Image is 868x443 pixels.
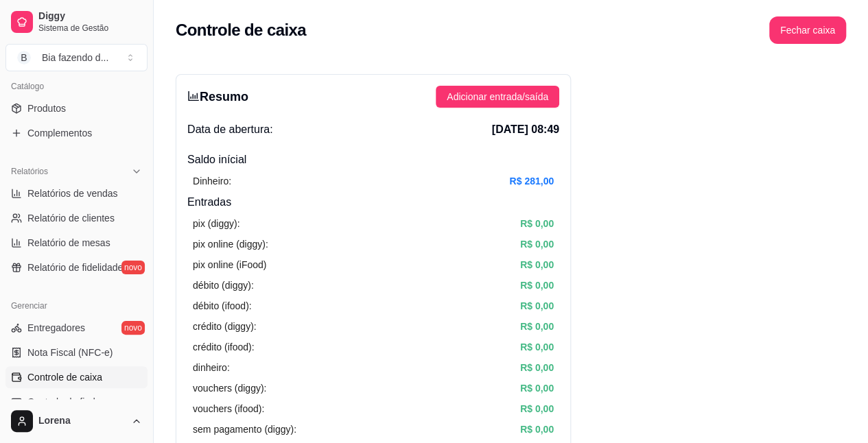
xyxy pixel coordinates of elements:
article: crédito (diggy): [193,319,257,334]
span: Entregadores [27,321,85,335]
button: Lorena [5,405,148,438]
a: Controle de caixa [5,366,148,388]
button: Fechar caixa [769,16,846,44]
span: Relatório de fidelidade [27,261,123,274]
div: Bia fazendo d ... [42,51,108,64]
span: Adicionar entrada/saída [447,89,548,104]
a: Relatório de clientes [5,207,148,229]
a: Controle de fiado [5,391,148,413]
h4: Entradas [187,194,559,211]
span: Relatório de mesas [27,236,110,250]
h2: Controle de caixa [176,19,306,41]
a: Produtos [5,97,148,119]
span: B [17,51,31,64]
article: débito (diggy): [193,278,254,293]
article: R$ 0,00 [520,278,554,293]
h3: Resumo [187,87,248,106]
button: Select a team [5,44,148,71]
span: Produtos [27,101,66,115]
span: bar-chart [187,90,200,102]
article: R$ 0,00 [520,381,554,396]
article: R$ 0,00 [520,339,554,355]
article: débito (ifood): [193,298,252,313]
article: R$ 0,00 [520,298,554,313]
a: Relatório de fidelidadenovo [5,256,148,278]
article: Dinheiro: [193,173,231,189]
article: pix online (diggy): [193,237,268,252]
article: R$ 0,00 [520,422,554,437]
span: Relatórios de vendas [27,187,118,200]
article: R$ 0,00 [520,216,554,231]
a: Relatórios de vendas [5,182,148,204]
a: Entregadoresnovo [5,317,148,339]
span: Relatórios [11,166,48,177]
a: Nota Fiscal (NFC-e) [5,342,148,363]
span: Relatório de clientes [27,211,115,225]
article: pix (diggy): [193,216,239,231]
article: crédito (ifood): [193,339,254,355]
button: Adicionar entrada/saída [436,86,559,108]
article: pix online (iFood) [193,257,266,272]
span: Nota Fiscal (NFC-e) [27,346,113,359]
a: Relatório de mesas [5,232,148,254]
span: Controle de caixa [27,370,102,384]
div: Gerenciar [5,295,148,317]
span: Lorena [38,415,126,427]
article: R$ 0,00 [520,257,554,272]
h4: Saldo inícial [187,152,559,168]
span: Sistema de Gestão [38,23,142,34]
article: dinheiro: [193,360,230,375]
span: Complementos [27,126,92,140]
span: Controle de fiado [27,395,101,409]
article: R$ 0,00 [520,401,554,416]
span: Diggy [38,10,142,23]
article: vouchers (diggy): [193,381,266,396]
article: sem pagamento (diggy): [193,422,296,437]
a: DiggySistema de Gestão [5,5,148,38]
div: Catálogo [5,75,148,97]
article: R$ 0,00 [520,360,554,375]
span: [DATE] 08:49 [492,121,559,138]
article: R$ 0,00 [520,319,554,334]
a: Complementos [5,122,148,144]
article: R$ 0,00 [520,237,554,252]
span: Data de abertura: [187,121,273,138]
article: R$ 281,00 [509,173,554,189]
article: vouchers (ifood): [193,401,264,416]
